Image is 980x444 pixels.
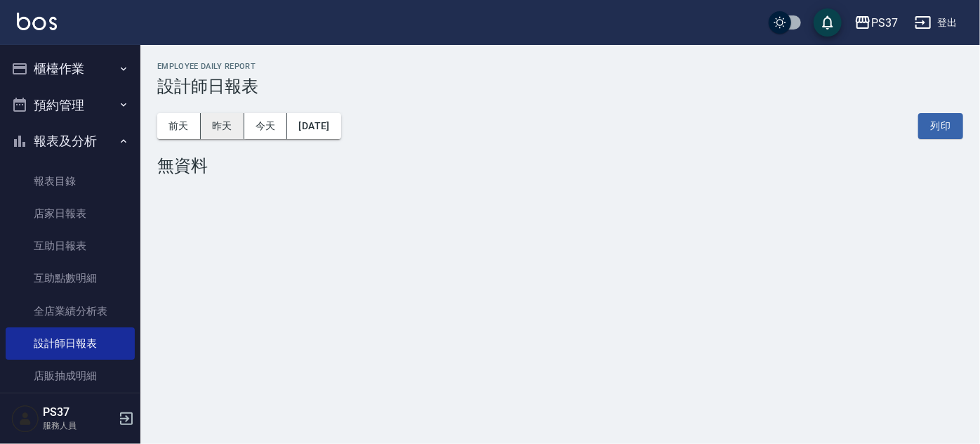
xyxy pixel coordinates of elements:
h3: 設計師日報表 [157,77,963,96]
h5: PS37 [43,405,114,419]
a: 互助日報表 [6,230,135,262]
button: 前天 [157,113,201,139]
img: Logo [17,13,57,30]
button: 今天 [244,113,288,139]
button: 登出 [909,10,963,36]
a: 報表目錄 [6,165,135,197]
img: Person [11,405,39,433]
button: PS37 [849,8,903,37]
a: 設計師日報表 [6,327,135,360]
div: PS37 [871,14,898,32]
a: 店販抽成明細 [6,360,135,392]
a: 費用分析表 [6,392,135,424]
button: 預約管理 [6,87,135,124]
h2: Employee Daily Report [157,62,963,71]
div: 無資料 [157,156,963,176]
a: 店家日報表 [6,197,135,230]
a: 互助點數明細 [6,262,135,294]
button: 昨天 [201,113,244,139]
button: 報表及分析 [6,123,135,159]
a: 全店業績分析表 [6,295,135,327]
p: 服務人員 [43,419,114,432]
button: [DATE] [287,113,340,139]
button: 列印 [918,113,963,139]
button: 櫃檯作業 [6,51,135,87]
button: save [814,8,842,37]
